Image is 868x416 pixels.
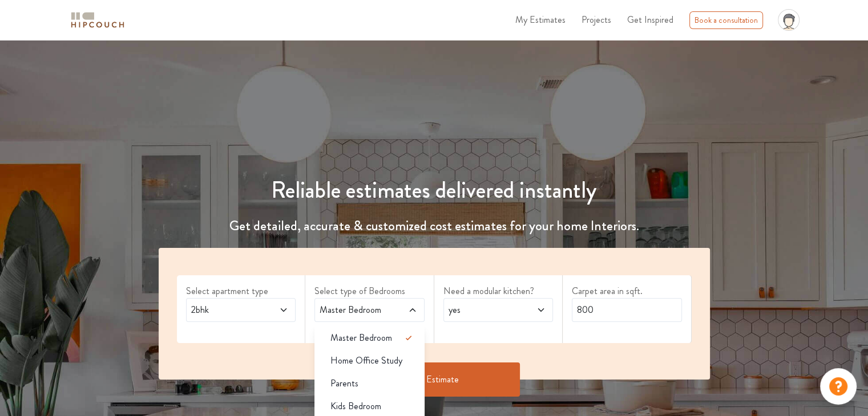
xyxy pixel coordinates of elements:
span: My Estimates [515,13,566,26]
label: Carpet area in sqft. [572,284,682,298]
button: Get Estimate [349,362,520,397]
label: Select type of Bedrooms [314,284,425,298]
span: Kids Bedroom [330,399,381,413]
span: yes [446,303,521,317]
span: Get Inspired [627,13,673,26]
span: Projects [582,13,611,26]
label: Select apartment type [186,284,296,298]
span: Home Office Study [330,354,402,368]
span: Master Bedroom [317,303,392,317]
span: logo-horizontal.svg [69,7,126,33]
input: Enter area sqft [572,298,682,322]
span: Master Bedroom [330,331,392,345]
div: select 1 more room(s) [314,322,425,334]
img: logo-horizontal.svg [69,10,126,30]
h1: Reliable estimates delivered instantly [152,177,717,204]
label: Need a modular kitchen? [443,284,554,298]
span: Parents [330,377,358,390]
div: Book a consultation [689,11,763,29]
span: 2bhk [189,303,264,317]
h4: Get detailed, accurate & customized cost estimates for your home Interiors. [152,218,717,234]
